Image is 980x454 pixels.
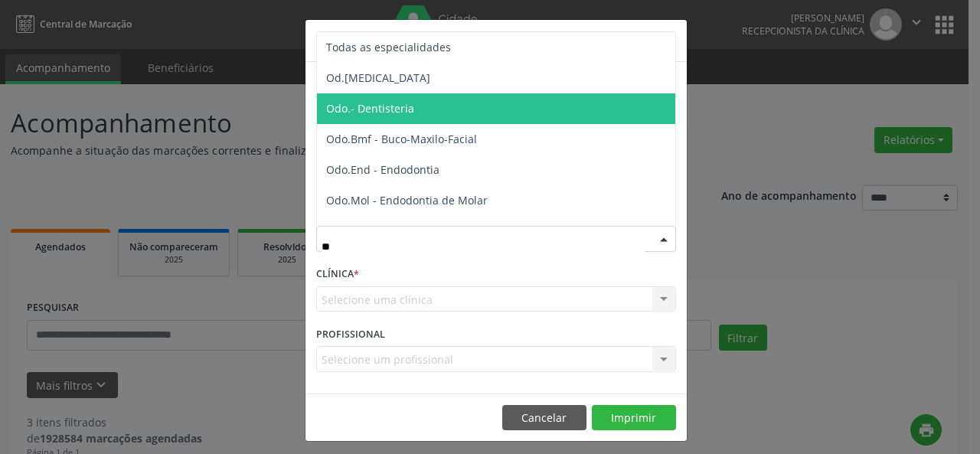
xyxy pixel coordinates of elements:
[326,101,414,116] span: Odo.- Dentisteria
[326,193,488,207] span: Odo.Mol - Endodontia de Molar
[326,224,431,238] span: Odo.Ped - Pediatrica
[326,162,439,177] span: Odo.End - Endodontia
[656,20,687,57] button: Close
[316,263,359,286] label: CLÍNICA
[316,322,385,346] label: PROFISSIONAL
[326,132,477,146] span: Odo.Bmf - Buco-Maxilo-Facial
[316,31,492,51] h5: Relatório de agendamentos
[592,405,676,431] button: Imprimir
[326,70,430,85] span: Od.[MEDICAL_DATA]
[502,405,586,431] button: Cancelar
[326,40,451,54] span: Todas as especialidades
